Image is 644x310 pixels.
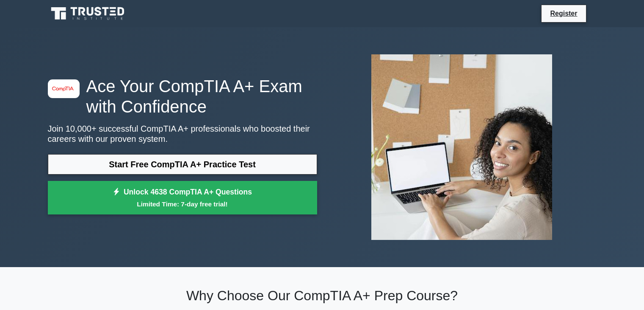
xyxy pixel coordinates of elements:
a: Start Free CompTIA A+ Practice Test [48,154,317,175]
small: Limited Time: 7-day free trial! [58,199,307,209]
a: Unlock 4638 CompTIA A+ QuestionsLimited Time: 7-day free trial! [48,181,317,215]
h2: Why Choose Our CompTIA A+ Prep Course? [48,287,597,304]
p: Join 10,000+ successful CompTIA A+ professionals who boosted their careers with our proven system. [48,124,317,144]
a: Register [545,8,582,19]
h1: Ace Your CompTIA A+ Exam with Confidence [48,76,317,117]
